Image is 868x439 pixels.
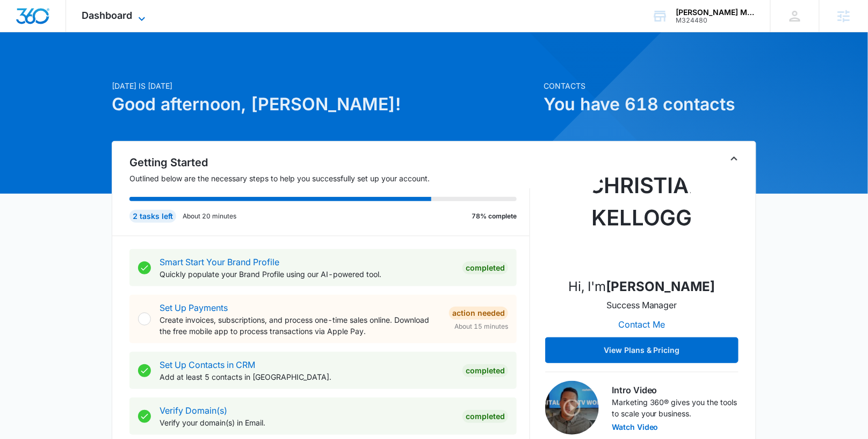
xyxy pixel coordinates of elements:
h3: Intro Video [612,384,739,396]
a: Set Up Payments [160,302,228,313]
a: Verify Domain(s) [160,405,227,416]
div: Completed [462,364,508,377]
strong: [PERSON_NAME] [606,279,715,294]
p: [DATE] is [DATE] [112,80,537,91]
div: Completed [462,261,508,274]
p: Outlined below are the necessary steps to help you successfully set up your account. [129,173,530,184]
span: Dashboard [82,10,133,21]
p: Success Manager [606,299,677,311]
a: Set Up Contacts in CRM [160,359,255,370]
span: About 15 minutes [454,322,508,331]
button: Contact Me [608,311,676,337]
p: Create invoices, subscriptions, and process one-time sales online. Download the free mobile app t... [160,314,440,337]
div: account id [676,17,755,24]
h2: Getting Started [129,154,530,171]
p: Verify your domain(s) in Email. [160,417,454,428]
p: About 20 minutes [183,211,236,221]
p: Marketing 360® gives you the tools to scale your business. [612,396,739,419]
div: account name [676,8,755,17]
div: Action Needed [449,307,508,320]
p: Quickly populate your Brand Profile using our AI-powered tool. [160,268,454,280]
div: 2 tasks left [129,210,176,223]
button: Watch Video [612,423,659,431]
img: Intro Video [545,381,599,435]
button: Toggle Collapse [728,152,741,165]
p: Hi, I'm [569,277,715,296]
p: Contacts [544,80,756,91]
div: Completed [462,410,508,423]
p: 78% complete [472,211,517,221]
h1: You have 618 contacts [544,91,756,117]
p: Add at least 5 contacts in [GEOGRAPHIC_DATA]. [160,371,454,383]
img: Christian Kellogg [588,161,696,268]
h1: Good afternoon, [PERSON_NAME]! [112,91,537,117]
a: Smart Start Your Brand Profile [160,257,279,267]
button: View Plans & Pricing [545,337,739,363]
